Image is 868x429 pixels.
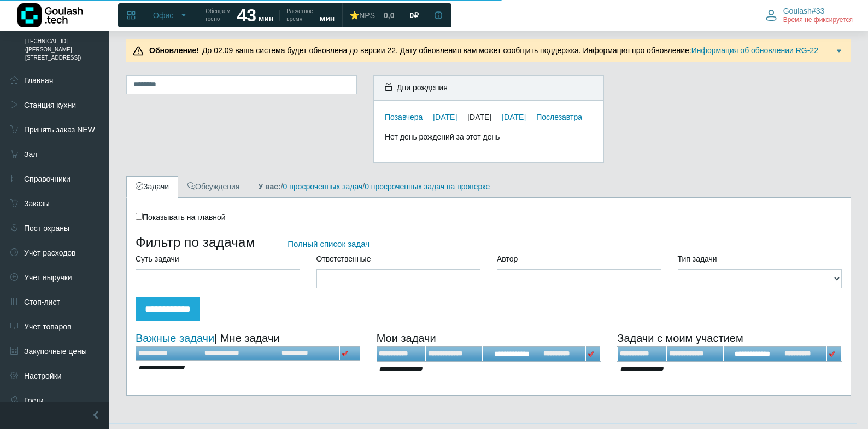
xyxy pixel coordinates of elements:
[133,45,144,56] img: Предупреждение
[467,113,500,121] div: [DATE]
[783,6,825,16] span: Goulash#33
[136,234,842,250] h3: Фильтр по задачам
[783,16,853,25] span: Время не фиксируется
[502,113,526,121] a: [DATE]
[834,45,844,56] img: Подробнее
[153,10,173,20] span: Офис
[617,330,842,346] div: Задачи с моим участием
[385,131,593,143] div: Нет день рождений за этот день
[536,113,582,121] a: Послезавтра
[384,10,394,20] span: 0,0
[385,113,423,121] a: Позавчера
[237,5,256,25] strong: 43
[343,5,401,25] a: ⭐NPS 0,0
[178,176,249,198] a: Обсуждения
[433,113,457,121] a: [DATE]
[286,8,313,23] span: Расчетное время
[691,46,818,55] a: Информация об обновлении RG-22
[149,46,199,55] b: Обновление!
[146,46,818,55] span: До 02.09 ваша система будет обновлена до версии 22. Дату обновления вам может сообщить поддержка....
[414,10,419,20] span: ₽
[350,10,375,20] div: ⭐
[250,181,498,193] div: / /
[206,8,230,23] span: Обещаем гостю
[377,330,601,346] div: Мои задачи
[136,212,842,223] div: Показывать на главной
[17,3,83,27] img: Логотип компании Goulash.tech
[320,14,335,23] span: мин
[259,14,273,23] span: мин
[409,10,414,20] span: 0
[316,253,371,265] label: Ответственные
[359,11,375,20] span: NPS
[199,5,341,25] a: Обещаем гостю 43 мин Расчетное время мин
[136,332,214,344] a: Важные задачи
[136,330,360,346] div: | Мне задачи
[374,76,603,101] div: Дни рождения
[497,253,518,265] label: Автор
[258,182,280,191] b: У вас:
[365,182,490,191] a: 0 просроченных задач на проверке
[288,239,370,248] a: Полный список задач
[283,182,363,191] a: 0 просроченных задач
[126,176,178,198] a: Задачи
[136,253,179,265] label: Суть задачи
[759,4,859,27] button: Goulash#33 Время не фиксируется
[146,7,195,24] button: Офис
[403,5,425,25] a: 0 ₽
[678,253,717,265] label: Тип задачи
